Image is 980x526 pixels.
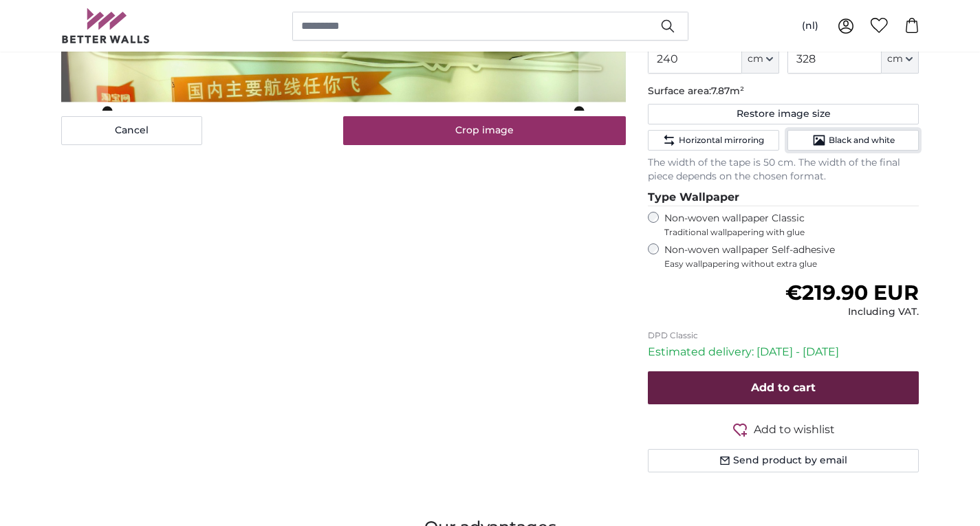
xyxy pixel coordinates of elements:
button: Crop image [343,116,626,145]
font: cm [887,52,903,65]
font: Add to wishlist [754,423,835,436]
font: Non-woven wallpaper Classic [664,212,805,224]
font: (nl) [802,19,818,32]
img: Betterwalls [61,8,151,43]
button: (nl) [791,14,829,39]
font: Traditional wallpapering with glue [664,227,805,237]
button: Add to cart [648,371,919,404]
button: cm [882,45,919,74]
font: Cancel [115,124,149,136]
button: cm [742,45,779,74]
font: Non-woven wallpaper Self-adhesive [664,243,835,256]
font: Surface area: [648,85,711,97]
font: Including VAT. [848,305,919,318]
font: Horizontal mirroring [679,135,764,145]
font: €219.90 EUR [785,280,919,305]
font: Add to cart [751,381,816,394]
button: Restore image size [648,104,919,124]
button: Black and white [787,130,919,151]
button: Add to wishlist [648,421,919,438]
font: Black and white [829,135,895,145]
button: Cancel [61,116,202,145]
font: Restore image size [737,107,831,120]
font: Crop image [455,124,514,136]
font: DPD Classic [648,330,698,340]
font: The width of the tape is 50 cm. The width of the final piece depends on the chosen format. [648,156,900,182]
button: Send product by email [648,449,919,472]
font: 7.87m² [711,85,744,97]
font: Estimated delivery: [DATE] - [DATE] [648,345,839,358]
font: Type Wallpaper [648,190,739,204]
button: Horizontal mirroring [648,130,779,151]
font: Easy wallpapering without extra glue [664,259,817,269]
font: Send product by email [733,454,847,466]
font: cm [748,52,763,65]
